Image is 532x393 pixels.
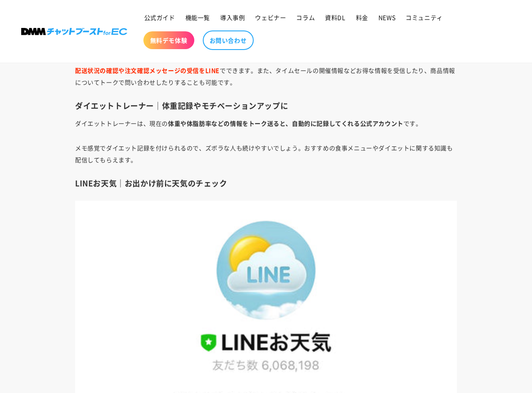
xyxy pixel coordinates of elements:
[21,28,127,35] img: 株式会社DMM Boost
[215,8,250,26] a: 導入事例
[291,8,320,26] a: コラム
[373,8,400,26] a: NEWS
[168,119,403,127] strong: 体重や体脂肪率などの情報をトーク送ると、自動的に記録してくれる公式アカウント
[220,14,245,21] span: 導入事例
[406,14,443,21] span: コミュニティ
[144,14,175,21] span: 公式ガイド
[351,8,373,26] a: 料金
[75,142,457,166] p: メモ感覚でダイエット記録を付けられるので、ズボラな人も続けやすいでしょう。おすすめの食事メニューやダイエットに関する知識も配信してもらえます。
[185,14,210,21] span: 機能一覧
[75,178,457,188] h3: LINEお天気｜お出かけ前に天気のチェック
[325,14,345,21] span: 資料DL
[75,66,220,75] strong: 配送状況の確認や注文確認メッセージの受信をLINE
[75,101,457,111] h3: ダイエットトレーナー｜体重記録やモチベーションアップに
[203,30,254,50] a: お問い合わせ
[255,14,286,21] span: ウェビナー
[139,8,180,26] a: 公式ガイド
[296,14,315,21] span: コラム
[320,8,350,26] a: 資料DL
[356,14,368,21] span: 料金
[400,8,448,26] a: コミュニティ
[150,36,188,44] span: 無料デモ体験
[75,64,457,88] p: でできます。また、タイムセールの開催情報などお得な情報を受信したり、商品情報についてトークで問い合わせしたりすることも可能です。
[378,14,395,21] span: NEWS
[210,36,247,44] span: お問い合わせ
[75,117,457,129] p: ダイエットトレーナーは、現在の です。
[143,31,194,49] a: 無料デモ体験
[180,8,215,26] a: 機能一覧
[250,8,291,26] a: ウェビナー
